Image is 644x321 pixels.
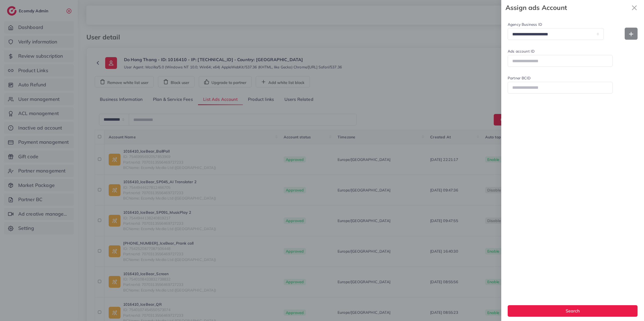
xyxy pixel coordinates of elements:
[629,2,640,13] svg: x
[629,2,640,13] button: Close
[506,3,629,12] strong: Assign ads Account
[508,75,613,81] label: Partner BCID
[629,32,633,36] img: Add new
[508,49,613,54] label: Ads account ID
[508,22,604,27] label: Agency Business ID
[508,305,638,317] button: Search
[566,308,580,313] span: Search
